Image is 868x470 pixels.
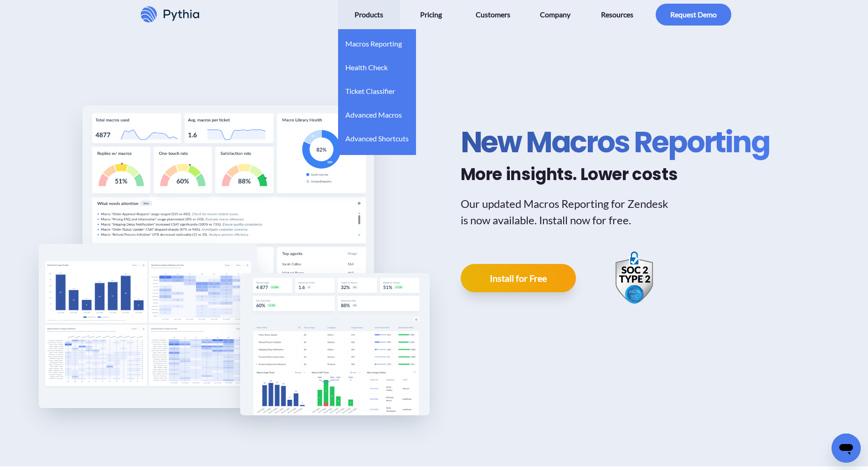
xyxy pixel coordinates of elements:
img: Macros Reporting [240,273,430,415]
h2: More insights. Lower costs [461,164,770,185]
a: Advanced Macros [345,100,402,124]
span: Pricing [420,7,442,22]
span: Health Check [345,60,388,75]
img: SOC 2 Type 2 [612,250,656,306]
iframe: Button to launch messaging window [832,434,861,463]
span: Customers [476,7,510,22]
img: Macros Reporting [82,105,374,324]
span: Advanced Macros [345,108,402,122]
span: Ticket Classifier [345,84,395,98]
a: Pythia is SOC 2 Type 2 compliant and continuously monitors its security [612,250,656,306]
a: Health Check [345,53,388,77]
img: Macros Reporting [39,244,257,408]
span: Resources [601,7,633,22]
h1: New Macros Reporting [461,124,770,160]
a: Advanced Shortcuts [345,124,409,148]
span: Macros Reporting [345,36,402,51]
span: Advanced Shortcuts [345,131,409,146]
p: Our updated Macros Reporting for Zendesk is now available. Install now for free. [461,196,675,228]
span: Products [354,7,383,22]
a: Ticket Classifier [345,77,395,100]
a: Macros Reporting [345,29,402,53]
span: Company [540,7,570,22]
